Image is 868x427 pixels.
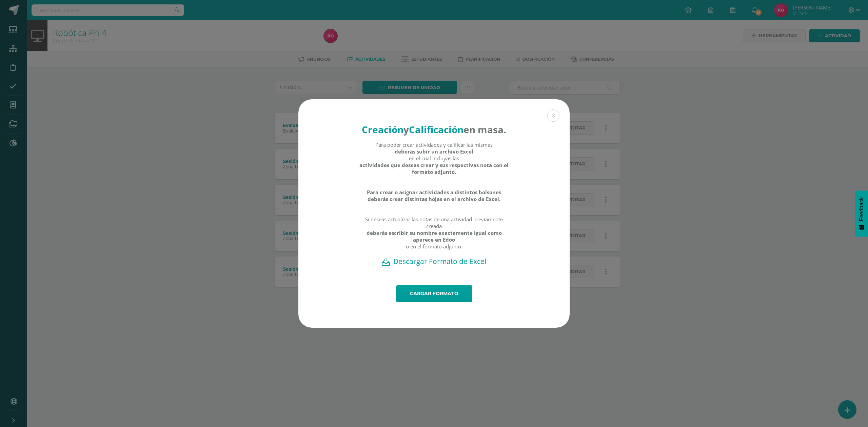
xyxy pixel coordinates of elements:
[547,109,559,122] button: Close (Esc)
[362,123,403,136] strong: Creación
[409,123,463,136] strong: Calificación
[359,229,509,243] strong: deberás escribir su nombre exactamente igual como aparece en Edoo
[855,190,868,237] button: Feedback - Mostrar encuesta
[403,123,409,136] strong: y
[859,197,865,221] span: Feedback
[310,257,558,266] a: Descargar Formato de Excel
[359,141,509,257] div: Para poder crear actividades y calificar las mismas en el cual incluyas las Si deseas actualizar ...
[359,123,509,136] h4: en masa.
[359,189,509,202] strong: Para crear o asignar actividades a distintos bolsones deberás crear distintas hojas en el archivo...
[395,148,473,155] strong: deberás subir un archivo Excel
[396,285,472,302] a: Cargar formato
[359,162,509,175] strong: actividades que deseas crear y sus respectivas nota con el formato adjunto.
